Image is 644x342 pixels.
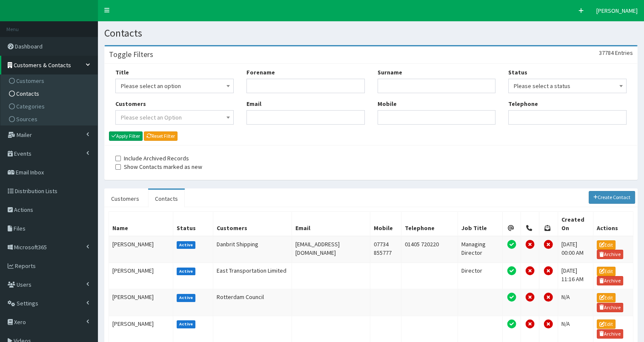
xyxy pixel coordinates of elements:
span: Actions [14,206,33,214]
label: Include Archived Records [115,154,189,162]
label: Telephone [508,100,538,108]
label: Email [246,100,261,108]
a: Edit [597,267,615,276]
span: Entries [615,49,633,57]
td: [DATE] 00:00 AM [558,236,593,263]
span: Distribution Lists [15,187,57,195]
a: Archive [597,303,623,312]
span: Contacts [16,90,39,97]
th: Post Permission [539,211,558,236]
span: Email Inbox [16,168,44,176]
td: N/A [558,316,593,342]
span: Categories [16,103,45,110]
label: Active [177,268,196,275]
td: East Transportation Limited [213,263,292,289]
span: Xero [14,318,26,326]
a: Customers [104,190,146,208]
a: Contacts [148,190,185,208]
input: Show Contacts marked as new [115,164,121,170]
th: Email Permission [502,211,521,236]
a: Reset Filter [144,131,177,141]
span: Dashboard [15,43,43,50]
a: Edit [597,293,615,302]
span: Please select a status [514,80,621,92]
span: Microsoft365 [14,243,47,251]
label: Show Contacts marked as new [115,162,202,171]
td: Rotterdam Council [213,289,292,316]
td: 07734 855777 [370,236,401,263]
th: Telephone Permission [521,211,539,236]
td: Danbrit Shipping [213,236,292,263]
span: Customers [16,77,44,85]
span: [PERSON_NAME] [596,7,638,14]
a: Create Contact [589,191,635,204]
th: Email [292,211,370,236]
span: 37784 [599,49,614,57]
span: Files [14,225,26,232]
label: Customers [115,100,146,108]
a: Categories [3,100,97,113]
span: Sources [16,115,37,123]
label: Title [115,68,129,77]
td: [PERSON_NAME] [109,289,173,316]
td: [PERSON_NAME] [109,263,173,289]
label: Mobile [378,100,397,108]
th: Status [173,211,213,236]
th: Customers [213,211,292,236]
a: Archive [597,329,623,339]
th: Actions [593,211,633,236]
td: Director [458,263,502,289]
button: Apply Filter [109,131,143,141]
a: Customers [3,74,97,87]
span: Please select an option [115,79,234,93]
span: Please select a status [508,79,627,93]
span: Settings [17,299,38,307]
span: Events [14,150,31,157]
td: Managing Director [458,236,502,263]
h3: Toggle Filters [109,51,153,58]
span: Please select an option [121,80,228,92]
span: Users [17,281,31,288]
label: Status [508,68,527,77]
td: N/A [558,289,593,316]
span: Please select an Option [121,114,182,121]
label: Forename [246,68,275,77]
label: Active [177,320,196,328]
span: Reports [15,262,36,270]
td: [DATE] 11:16 AM [558,263,593,289]
a: Edit [597,319,615,329]
span: Customers & Contacts [14,61,71,69]
th: Job Title [458,211,502,236]
label: Active [177,294,196,302]
h1: Contacts [104,28,638,39]
span: Mailer [17,131,32,139]
td: [EMAIL_ADDRESS][DOMAIN_NAME] [292,236,370,263]
th: Telephone [401,211,458,236]
th: Created On [558,211,593,236]
td: [PERSON_NAME] [109,236,173,263]
a: Contacts [3,87,97,100]
th: Name [109,211,173,236]
label: Surname [378,68,402,77]
a: Archive [597,250,623,259]
th: Mobile [370,211,401,236]
a: Edit [597,240,615,250]
a: Sources [3,113,97,125]
td: 01405 720220 [401,236,458,263]
a: Archive [597,276,623,285]
td: [PERSON_NAME] [109,316,173,342]
label: Active [177,241,196,249]
input: Include Archived Records [115,156,121,161]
